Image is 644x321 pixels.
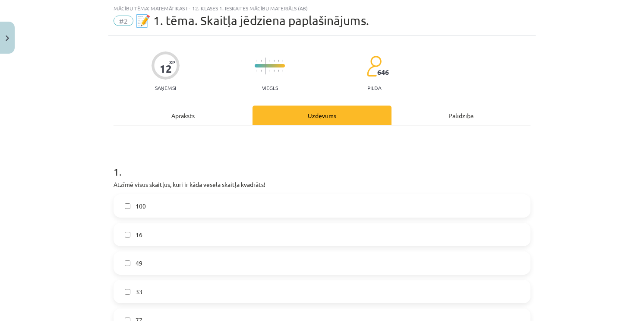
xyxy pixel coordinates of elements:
img: icon-short-line-57e1e144782c952c97e751825c79c345078a6d821885a25fce030b3d8c18986b.svg [256,70,257,72]
input: 49 [125,260,130,266]
span: XP [169,60,175,64]
input: 33 [125,289,130,295]
div: Palīdzība [391,106,530,125]
input: 100 [125,203,130,209]
p: Saņemsi [152,85,180,91]
span: 646 [377,68,389,76]
img: icon-short-line-57e1e144782c952c97e751825c79c345078a6d821885a25fce030b3d8c18986b.svg [282,70,283,72]
img: icon-short-line-57e1e144782c952c97e751825c79c345078a6d821885a25fce030b3d8c18986b.svg [282,60,283,62]
span: 16 [136,230,142,239]
div: Uzdevums [253,106,391,125]
span: 33 [136,287,142,296]
img: icon-short-line-57e1e144782c952c97e751825c79c345078a6d821885a25fce030b3d8c18986b.svg [274,60,275,62]
span: 📝 1. tēma. Skaitļa jēdziena paplašinājums. [136,13,369,28]
p: Viegls [262,85,278,91]
span: 49 [136,259,142,268]
img: icon-short-line-57e1e144782c952c97e751825c79c345078a6d821885a25fce030b3d8c18986b.svg [278,70,279,72]
p: Atzīmē visus skaitļus, kuri ir kāda vesela skaitļa kvadrāts! [114,180,530,189]
span: 100 [136,202,146,211]
img: icon-long-line-d9ea69661e0d244f92f715978eff75569469978d946b2353a9bb055b3ed8787d.svg [265,58,266,74]
img: icon-short-line-57e1e144782c952c97e751825c79c345078a6d821885a25fce030b3d8c18986b.svg [261,60,262,62]
img: icon-short-line-57e1e144782c952c97e751825c79c345078a6d821885a25fce030b3d8c18986b.svg [269,60,270,62]
div: Apraksts [114,106,253,125]
img: icon-short-line-57e1e144782c952c97e751825c79c345078a6d821885a25fce030b3d8c18986b.svg [278,60,279,62]
img: students-c634bb4e5e11cddfef0936a35e636f08e4e9abd3cc4e673bd6f9a4125e45ecb1.svg [366,55,382,77]
div: Mācību tēma: Matemātikas i - 12. klases 1. ieskaites mācību materiāls (ab) [114,5,530,11]
span: #2 [114,16,133,26]
input: 16 [125,232,130,238]
img: icon-short-line-57e1e144782c952c97e751825c79c345078a6d821885a25fce030b3d8c18986b.svg [269,70,270,72]
img: icon-close-lesson-0947bae3869378f0d4975bcd49f059093ad1ed9edebbc8119c70593378902aed.svg [6,35,9,41]
h1: 1 . [114,151,530,177]
p: pilda [367,85,381,91]
img: icon-short-line-57e1e144782c952c97e751825c79c345078a6d821885a25fce030b3d8c18986b.svg [256,60,257,62]
img: icon-short-line-57e1e144782c952c97e751825c79c345078a6d821885a25fce030b3d8c18986b.svg [274,70,275,72]
img: icon-short-line-57e1e144782c952c97e751825c79c345078a6d821885a25fce030b3d8c18986b.svg [261,70,262,72]
div: 12 [160,63,172,75]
